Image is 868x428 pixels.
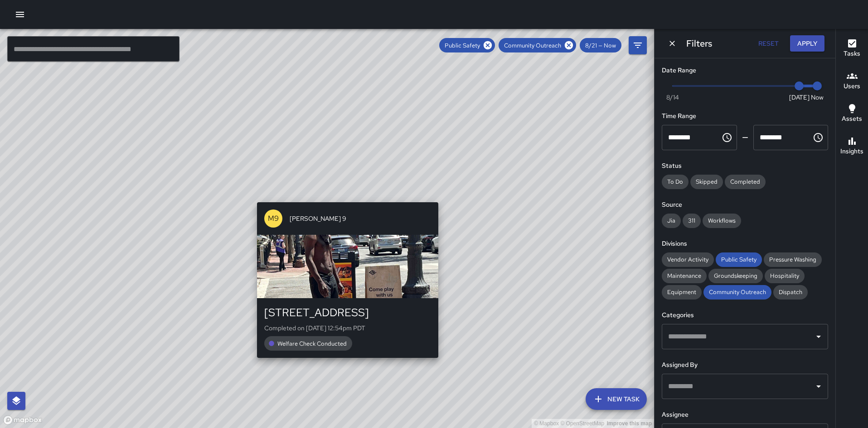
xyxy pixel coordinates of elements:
h6: Users [844,81,860,91]
div: Jia [662,214,681,228]
div: Public Safety [439,38,495,52]
h6: Categories [662,310,828,320]
span: Completed [725,178,766,185]
span: Workflows [703,217,741,224]
button: Open [812,380,825,393]
span: Hospitality [765,272,805,280]
h6: Tasks [844,49,860,59]
div: Workflows [703,214,741,228]
span: Skipped [690,178,723,185]
span: Dispatch [773,288,808,296]
h6: Date Range [662,66,828,76]
button: Apply [790,35,824,52]
div: Equipment [662,285,702,300]
h6: Divisions [662,239,828,249]
h6: Source [662,200,828,210]
h6: Time Range [662,111,828,121]
span: 8/21 — Now [580,42,621,49]
h6: Filters [686,36,712,51]
span: To Do [662,178,689,185]
p: M9 [268,213,279,224]
h6: Insights [840,147,863,157]
span: Now [811,93,824,102]
span: Welfare Check Conducted [272,340,352,347]
div: Groundskeeping [708,269,763,283]
button: Insights [836,130,868,163]
div: Hospitality [765,269,805,283]
span: Community Outreach [703,288,771,296]
span: Jia [662,217,681,224]
span: Groundskeeping [708,272,763,280]
button: Choose time, selected time is 12:00 AM [718,128,736,147]
button: Tasks [836,33,868,65]
button: Assets [836,98,868,130]
div: Maintenance [662,269,707,283]
span: 311 [683,217,701,224]
div: Dispatch [773,285,808,300]
button: Reset [754,35,783,52]
button: Open [812,330,825,343]
button: Users [836,65,868,98]
div: [STREET_ADDRESS] [264,305,431,320]
div: Vendor Activity [662,252,714,267]
span: Maintenance [662,272,707,280]
div: Pressure Washing [764,252,822,267]
span: [DATE] [789,93,810,102]
button: Filters [629,36,647,54]
h6: Assignee [662,410,828,420]
span: Pressure Washing [764,256,822,263]
div: Community Outreach [499,38,576,52]
h6: Status [662,161,828,171]
span: Vendor Activity [662,256,714,263]
h6: Assets [842,114,862,124]
div: Community Outreach [703,285,771,300]
span: Public Safety [439,42,485,49]
span: [PERSON_NAME] 9 [290,214,431,223]
div: 311 [683,214,701,228]
span: Public Safety [716,256,762,263]
button: New Task [586,388,647,410]
button: M9[PERSON_NAME] 9[STREET_ADDRESS]Completed on [DATE] 12:54pm PDTWelfare Check Conducted [257,202,438,358]
span: 8/14 [666,93,679,102]
button: Dismiss [665,37,679,50]
div: To Do [662,175,689,189]
div: Skipped [690,175,723,189]
h6: Assigned By [662,360,828,370]
button: Choose time, selected time is 11:59 PM [809,128,827,147]
span: Equipment [662,288,702,296]
span: Community Outreach [499,42,567,49]
p: Completed on [DATE] 12:54pm PDT [264,323,431,333]
div: Completed [725,175,766,189]
div: Public Safety [716,252,762,267]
